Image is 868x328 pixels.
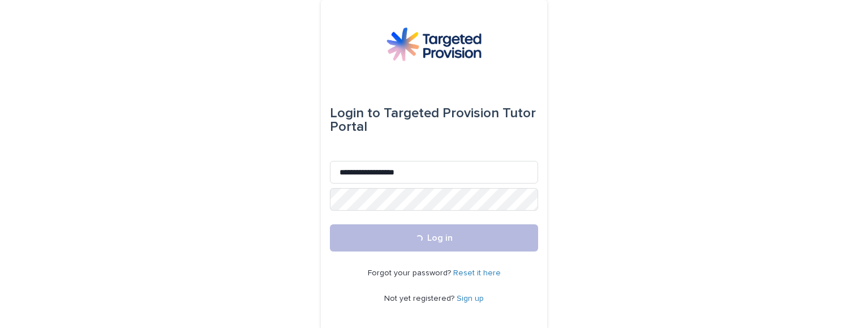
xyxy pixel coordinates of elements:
a: Reset it here [453,269,501,277]
button: Log in [330,224,538,252]
img: M5nRWzHhSzIhMunXDL62 [386,27,482,61]
span: Login to [330,107,380,120]
span: Not yet registered? [384,295,457,303]
span: Forgot your password? [368,269,453,277]
div: Targeted Provision Tutor Portal [330,97,538,143]
span: Log in [427,233,453,242]
a: Sign up [457,295,484,303]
